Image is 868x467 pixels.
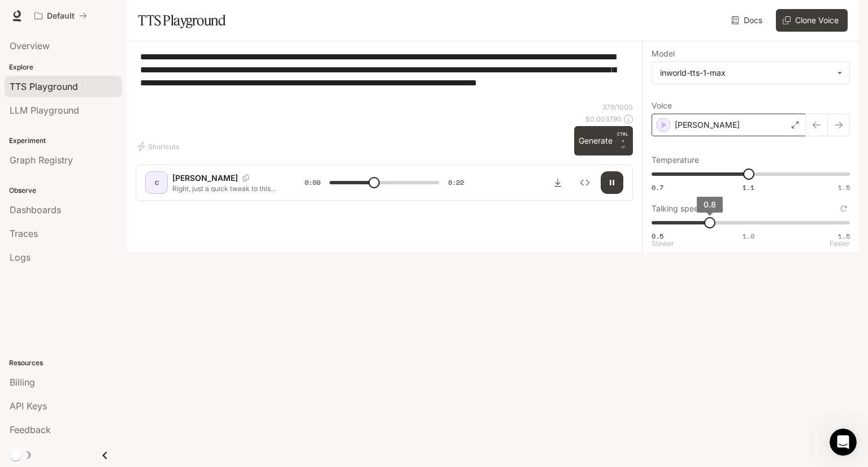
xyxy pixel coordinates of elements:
[448,177,464,188] span: 0:22
[652,183,663,192] span: 0.7
[585,114,622,124] p: $ 0.003790
[172,172,238,184] p: [PERSON_NAME]
[147,174,166,192] div: C
[743,183,754,192] span: 1.1
[660,67,831,79] div: inworld-tts-1-max
[838,183,850,192] span: 1.5
[29,5,92,27] button: All workspaces
[546,171,569,194] button: Download audio
[652,62,849,84] div: inworld-tts-1-max
[602,102,633,112] p: 379 / 1000
[172,184,277,193] p: Right, just a quick tweak to this contraption! Nothing too fancy, just a little improvement. But ...
[305,177,320,188] span: 0:09
[652,50,675,58] p: Model
[574,126,633,155] button: GenerateCTRL +⏎
[830,429,857,456] iframe: Intercom live chat
[138,9,225,32] h1: TTS Playground
[652,240,674,247] p: Slower
[617,131,628,151] p: ⏎
[675,119,740,131] p: [PERSON_NAME]
[47,11,75,21] p: Default
[776,9,848,32] button: Clone Voice
[652,205,704,213] p: Talking speed
[729,9,767,32] a: Docs
[704,200,716,209] span: 0.8
[838,231,850,241] span: 1.5
[743,231,754,241] span: 1.0
[238,175,254,181] button: Copy Voice ID
[830,240,850,247] p: Faster
[617,131,628,144] p: CTRL +
[574,171,596,194] button: Inspect
[136,137,184,155] button: Shortcuts
[652,231,663,241] span: 0.5
[837,202,850,215] button: Reset to default
[652,102,672,110] p: Voice
[652,156,699,164] p: Temperature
